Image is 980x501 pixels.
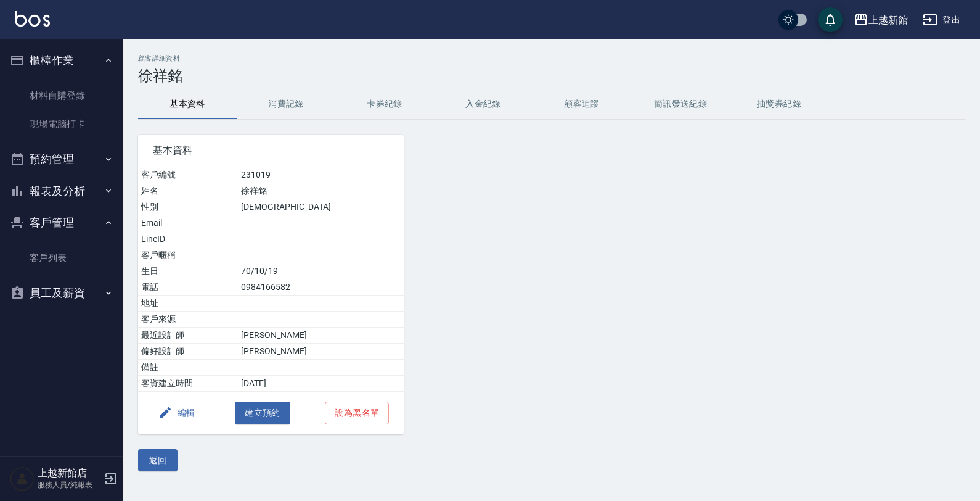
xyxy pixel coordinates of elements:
td: 最近設計師 [138,328,238,344]
p: 服務人員/純報表 [38,479,100,491]
button: 簡訊發送紀錄 [631,89,730,119]
td: 性別 [138,199,238,215]
button: save [818,7,843,32]
td: 姓名 [138,183,238,199]
button: 抽獎券紀錄 [730,89,828,119]
td: 生日 [138,263,238,279]
button: 顧客追蹤 [533,89,631,119]
button: 預約管理 [5,143,118,175]
button: 入金紀錄 [434,89,533,119]
td: [PERSON_NAME] [238,328,404,344]
td: 客戶編號 [138,167,238,183]
td: 0984166582 [238,279,404,296]
img: Person [10,466,35,491]
a: 現場電腦打卡 [5,110,118,138]
td: 徐祥銘 [238,183,404,199]
h5: 上越新館店 [38,467,100,479]
td: Email [138,215,238,231]
td: 客戶來源 [138,312,238,328]
td: [DEMOGRAPHIC_DATA] [238,199,404,215]
button: 上越新館 [849,7,913,33]
button: 建立預約 [235,402,290,424]
button: 編輯 [153,402,200,424]
button: 登出 [918,9,965,31]
h3: 徐祥銘 [138,67,965,85]
a: 客戶列表 [5,244,118,272]
button: 櫃檯作業 [5,44,118,77]
td: [PERSON_NAME] [238,344,404,360]
td: 70/10/19 [238,263,404,279]
button: 消費記錄 [237,89,335,119]
a: 材料自購登錄 [5,81,118,110]
td: 客戶暱稱 [138,247,238,263]
td: 電話 [138,279,238,296]
td: 地址 [138,296,238,312]
button: 卡券紀錄 [335,89,434,119]
button: 設為黑名單 [325,402,389,424]
h2: 顧客詳細資料 [138,54,965,62]
td: 客資建立時間 [138,376,238,392]
div: 上越新館 [868,12,908,28]
button: 報表及分析 [5,175,118,207]
button: 員工及薪資 [5,277,118,309]
button: 基本資料 [138,89,237,119]
button: 返回 [138,449,178,472]
td: 231019 [238,167,404,183]
td: 偏好設計師 [138,344,238,360]
td: 備註 [138,360,238,376]
td: LineID [138,231,238,247]
img: Logo [15,11,50,27]
span: 基本資料 [153,144,389,157]
button: 客戶管理 [5,207,118,239]
td: [DATE] [238,376,404,392]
